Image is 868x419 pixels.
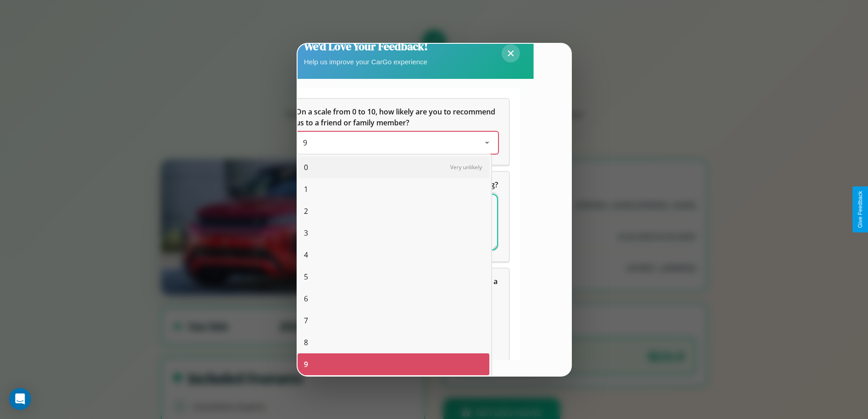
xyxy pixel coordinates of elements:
div: On a scale from 0 to 10, how likely are you to recommend us to a friend or family member? [296,132,498,154]
span: 4 [304,249,308,260]
span: 2 [304,206,308,217]
span: 7 [304,315,308,326]
div: 9 [298,353,489,375]
span: 8 [304,337,308,348]
div: 1 [298,178,489,200]
span: 9 [304,359,308,370]
div: 5 [298,266,489,288]
span: 9 [303,138,307,148]
span: Very unlikely [450,163,482,171]
h2: We'd Love Your Feedback! [304,39,428,54]
div: 8 [298,331,489,353]
span: On a scale from 0 to 10, how likely are you to recommend us to a friend or family member? [296,107,497,128]
div: 4 [298,244,489,266]
div: Give Feedback [857,191,863,228]
span: What can we do to make your experience more satisfying? [296,180,498,190]
div: Open Intercom Messenger [9,388,31,410]
p: Help us improve your CarGo experience [304,56,428,68]
span: 3 [304,228,308,238]
span: 1 [304,184,308,195]
div: On a scale from 0 to 10, how likely are you to recommend us to a friend or family member? [285,99,509,165]
span: 6 [304,293,308,304]
div: 0 [298,156,489,178]
h5: On a scale from 0 to 10, how likely are you to recommend us to a friend or family member? [296,106,498,128]
span: 5 [304,271,308,282]
div: 7 [298,310,489,331]
div: 10 [298,375,489,397]
div: 2 [298,200,489,222]
span: 0 [304,162,308,173]
div: 3 [298,222,489,244]
span: Which of the following features do you value the most in a vehicle? [296,276,499,297]
div: 6 [298,288,489,310]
